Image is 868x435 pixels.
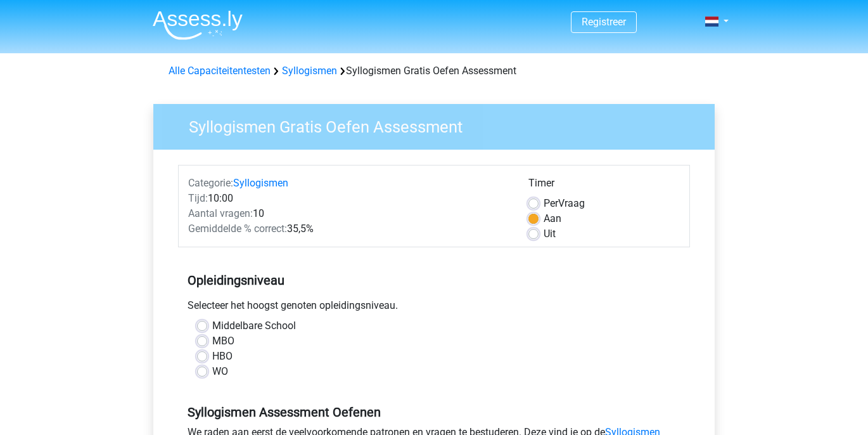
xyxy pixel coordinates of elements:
div: Syllogismen Gratis Oefen Assessment [163,63,705,79]
span: Categorie: [188,177,233,189]
span: Tijd: [188,192,208,204]
h5: Opleidingsniveau [188,268,680,293]
img: Assessly [153,10,243,40]
div: 35,5% [179,221,519,237]
h3: Syllogismen Gratis Oefen Assessment [174,112,705,137]
a: Syllogismen [282,65,337,77]
div: Timer [528,176,680,196]
label: Aan [544,211,561,226]
a: Registreer [582,16,626,28]
label: Uit [544,226,556,242]
span: Gemiddelde % correct: [188,223,287,235]
div: Selecteer het hoogst genoten opleidingsniveau. [178,298,690,318]
div: 10:00 [179,191,519,206]
label: Vraag [544,196,585,211]
span: Per [544,197,558,209]
label: WO [212,364,228,379]
div: 10 [179,206,519,221]
label: MBO [212,334,234,349]
a: Alle Capaciteitentesten [169,65,271,77]
label: Middelbare School [212,318,296,334]
h5: Syllogismen Assessment Oefenen [188,405,680,420]
label: HBO [212,349,233,364]
span: Aantal vragen: [188,207,253,219]
a: Syllogismen [233,177,288,189]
